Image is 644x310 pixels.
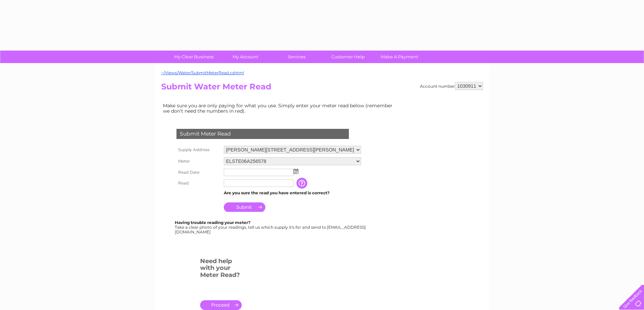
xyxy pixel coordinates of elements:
b: Having trouble reading your meter? [175,220,251,225]
a: My Account [217,51,273,63]
a: Make A Payment [372,51,427,63]
th: Read Date [175,167,222,178]
div: Account number [420,82,483,90]
th: Read [175,178,222,189]
input: Submit [224,202,265,212]
th: Supply Address [175,144,222,156]
a: Customer Help [320,51,376,63]
a: . [200,300,242,310]
td: Make sure you are only paying for what you use. Simply enter your meter read below (remember we d... [161,101,398,115]
div: Take a clear photo of your readings, tell us which supply it's for and send to [EMAIL_ADDRESS][DO... [175,220,367,234]
th: Meter [175,156,222,167]
input: Information [296,178,309,189]
h2: Submit Water Meter Read [161,82,483,95]
a: ~/Views/Water/SubmitMeterRead.cshtml [161,70,244,75]
div: Submit Meter Read [176,129,349,139]
td: Are you sure the read you have entered is correct? [222,189,363,197]
img: ... [293,169,299,174]
a: Services [269,51,325,63]
h3: Need help with your Meter Read? [200,256,242,282]
a: My Clear Business [166,51,222,63]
